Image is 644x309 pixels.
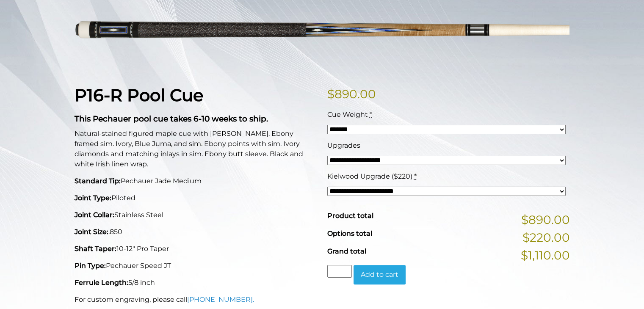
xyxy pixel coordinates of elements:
span: Upgrades [327,141,360,149]
span: Product total [327,212,373,220]
strong: Joint Size: [75,228,108,236]
span: Cue Weight [327,110,368,119]
strong: P16-R Pool Cue [75,85,203,105]
strong: Standard Tip: [75,177,121,185]
strong: Joint Collar: [75,211,114,219]
bdi: 890.00 [327,87,376,101]
p: Pechauer Speed JT [75,261,317,271]
input: Product quantity [327,265,352,278]
abbr: required [414,172,417,180]
span: $1,110.00 [521,246,570,264]
p: Natural-stained figured maple cue with [PERSON_NAME]. Ebony framed sim. Ivory, Blue Juma, and sim... [75,129,317,169]
span: $890.00 [521,211,570,229]
strong: Joint Type: [75,194,111,202]
span: Kielwood Upgrade ($220) [327,172,412,180]
p: Piloted [75,193,317,203]
p: Pechauer Jade Medium [75,176,317,186]
p: 5/8 inch [75,278,317,288]
abbr: required [370,110,372,119]
strong: Ferrule Length: [75,279,128,287]
a: [PHONE_NUMBER]. [187,295,254,303]
p: 10-12" Pro Taper [75,244,317,254]
p: For custom engraving, please call [75,295,317,305]
span: Grand total [327,247,366,255]
span: $220.00 [522,229,570,246]
span: Options total [327,229,372,237]
strong: Shaft Taper: [75,245,116,253]
span: $ [327,87,334,101]
strong: Pin Type: [75,262,106,270]
p: Stainless Steel [75,210,317,220]
strong: This Pechauer pool cue takes 6-10 weeks to ship. [75,114,268,124]
button: Add to cart [354,265,406,284]
p: .850 [75,227,317,237]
